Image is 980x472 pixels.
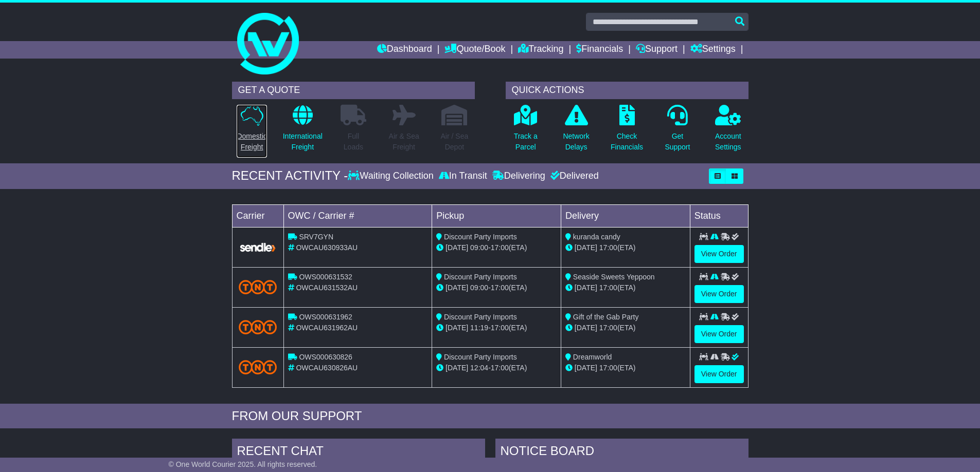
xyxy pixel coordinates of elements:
span: OWS000631532 [299,273,352,281]
span: [DATE] [446,364,468,372]
a: DomesticFreight [236,104,267,158]
div: RECENT ACTIVITY - [232,168,348,183]
td: Delivery [561,204,690,227]
span: 17:00 [491,324,509,332]
span: OWCAU630933AU [296,243,358,252]
td: Pickup [432,204,561,227]
span: [DATE] [446,284,468,292]
span: 12:04 [470,364,488,372]
a: View Order [694,285,744,303]
div: (ETA) [565,242,686,253]
span: 17:00 [599,364,617,372]
p: Track a Parcel [514,131,538,153]
div: - (ETA) [436,242,557,253]
div: - (ETA) [436,363,557,373]
a: CheckFinancials [610,104,644,158]
span: Discount Party Imports [444,273,517,281]
a: View Order [694,365,744,383]
div: In Transit [436,171,490,182]
img: TNT_Domestic.png [239,360,277,374]
div: Delivered [548,171,599,182]
p: Check Financials [611,131,643,153]
p: Account Settings [715,131,741,153]
a: Settings [690,41,736,59]
div: Waiting Collection [348,171,436,182]
span: 17:00 [491,364,509,372]
span: OWCAU630826AU [296,364,358,372]
span: [DATE] [446,243,468,252]
span: Dreamworld [573,353,612,361]
p: Air & Sea Freight [389,131,419,153]
span: [DATE] [575,324,597,332]
span: 11:19 [470,324,488,332]
p: Network Delays [563,131,589,153]
span: SRV7GYN [299,233,333,241]
a: Support [636,41,678,59]
span: [DATE] [575,284,597,292]
p: Get Support [665,131,690,153]
div: RECENT CHAT [232,439,485,466]
div: (ETA) [565,282,686,293]
div: - (ETA) [436,323,557,333]
div: Delivering [490,171,548,182]
span: OWS000630826 [299,353,352,361]
span: 17:00 [599,284,617,292]
div: - (ETA) [436,282,557,293]
p: Domestic Freight [237,131,266,153]
span: Seaside Sweets Yeppoon [573,273,655,281]
td: Status [690,204,748,227]
a: Track aParcel [513,104,538,158]
div: GET A QUOTE [232,82,475,99]
span: [DATE] [575,243,597,252]
span: OWCAU631962AU [296,324,358,332]
td: OWC / Carrier # [283,204,432,227]
p: International Freight [283,131,323,153]
span: OWS000631962 [299,313,352,321]
span: [DATE] [446,324,468,332]
span: 09:00 [470,284,488,292]
p: Full Loads [341,131,366,153]
div: FROM OUR SUPPORT [232,409,749,424]
span: Discount Party Imports [444,233,517,241]
span: 17:00 [491,284,509,292]
a: View Order [694,325,744,343]
a: View Order [694,245,744,263]
img: TNT_Domestic.png [239,320,277,334]
span: © One World Courier 2025. All rights reserved. [169,460,317,468]
a: Quote/Book [444,41,505,59]
a: NetworkDelays [562,104,590,158]
div: (ETA) [565,363,686,373]
a: GetSupport [664,104,690,158]
span: 17:00 [599,243,617,252]
span: Gift of the Gab Party [573,313,639,321]
span: [DATE] [575,364,597,372]
a: AccountSettings [715,104,742,158]
a: InternationalFreight [282,104,323,158]
div: NOTICE BOARD [495,439,749,466]
span: Discount Party Imports [444,313,517,321]
img: GetCarrierServiceLogo [239,242,277,253]
p: Air / Sea Depot [441,131,469,153]
a: Dashboard [377,41,432,59]
span: Discount Party Imports [444,353,517,361]
td: Carrier [232,204,283,227]
span: 17:00 [491,243,509,252]
span: kuranda candy [573,233,620,241]
div: QUICK ACTIONS [506,82,749,99]
img: TNT_Domestic.png [239,280,277,294]
span: 09:00 [470,243,488,252]
div: (ETA) [565,323,686,333]
span: OWCAU631532AU [296,284,358,292]
a: Tracking [518,41,563,59]
span: 17:00 [599,324,617,332]
a: Financials [576,41,623,59]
